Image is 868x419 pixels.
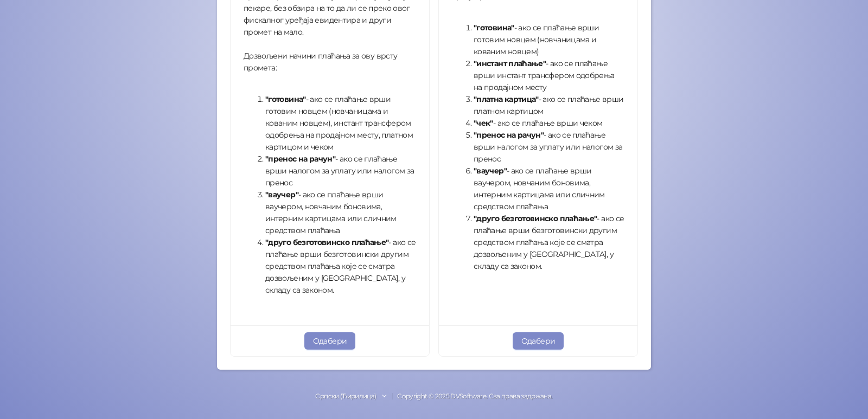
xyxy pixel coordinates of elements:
[474,165,624,212] li: - ако се плаћање врши ваучером, новчаним боновима, интерним картицама или сличним средством плаћања
[474,93,624,117] li: - ако се плаћање врши платном картицом
[265,94,306,104] strong: "готовина"
[474,214,597,223] strong: "друго безготовинско плаћање"
[265,237,388,247] strong: "друго безготовинско плаћање"
[265,93,416,153] li: - ако се плаћање врши готовим новцем (новчаницама и кованим новцем), инстант трансфером одобрења ...
[474,57,624,93] li: - ако се плаћање врши инстант трансфером одобрења на продајном месту
[265,153,416,189] li: - ако се плаћање врши налогом за уплату или налогом за пренос
[474,129,624,165] li: - ако се плаћање врши налогом за уплату или налогом за пренос
[474,212,624,272] li: - ако се плаћање врши безготовински другим средством плаћања које се сматра дозвољеним у [GEOGRAP...
[474,23,514,33] strong: "готовина"
[265,189,416,236] li: - ако се плаћање врши ваучером, новчаним боновима, интерним картицама или сличним средством плаћања
[315,391,376,402] div: Српски (Ћирилица)
[513,332,564,350] button: Одабери
[474,118,493,128] strong: "чек"
[304,332,356,350] button: Одабери
[474,94,539,104] strong: "платна картица"
[474,166,507,176] strong: "ваучер"
[265,154,335,164] strong: "пренос на рачун"
[474,22,624,57] li: - ако се плаћање врши готовим новцем (новчаницама и кованим новцем)
[474,59,546,68] strong: "инстант плаћање"
[265,190,298,199] strong: "ваучер"
[265,236,416,296] li: - ако се плаћање врши безготовински другим средством плаћања које се сматра дозвољеним у [GEOGRAP...
[474,130,544,140] strong: "пренос на рачун"
[474,117,624,129] li: - ако се плаћање врши чеком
